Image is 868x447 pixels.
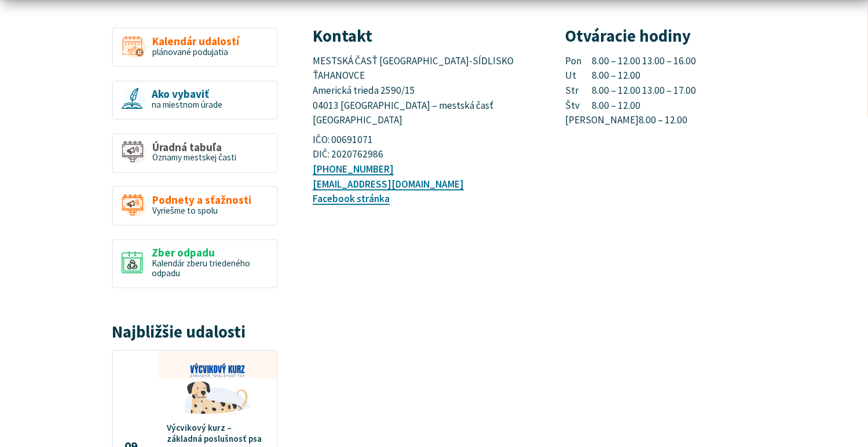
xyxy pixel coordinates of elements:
[167,423,268,444] h4: Výcvikový kurz – základná poslušnosť psa
[313,133,539,162] p: IČO: 00691071 DIČ: 2020762986
[112,239,278,288] a: Zber odpadu Kalendár zberu triedeného odpadu
[112,133,278,173] a: Úradná tabuľa Oznamy mestskej časti
[152,46,228,57] span: plánované podujatia
[313,54,515,127] span: MESTSKÁ ČASŤ [GEOGRAPHIC_DATA]-SÍDLISKO ŤAHANOVCE Americká trieda 2590/15 04013 [GEOGRAPHIC_DATA]...
[313,27,539,45] h3: Kontakt
[313,192,390,205] a: Facebook stránka
[566,27,792,45] h3: Otváracie hodiny
[313,163,394,175] a: [PHONE_NUMBER]
[152,141,236,153] span: Úradná tabuľa
[152,194,251,206] span: Podnety a sťažnosti
[152,35,239,47] span: Kalendár udalostí
[152,88,222,100] span: Ako vybaviť
[112,80,278,120] a: Ako vybaviť na miestnom úrade
[313,178,464,190] a: [EMAIL_ADDRESS][DOMAIN_NAME]
[566,83,592,98] span: Str
[566,54,792,128] p: 8.00 – 12.00 13.00 – 16.00 8.00 – 12.00 8.00 – 12.00 13.00 – 17.00 8.00 – 12.00 8.00 – 12.00
[566,54,592,69] span: Pon
[566,68,592,83] span: Ut
[112,186,278,226] a: Podnety a sťažnosti Vyriešme to spolu
[152,247,268,259] span: Zber odpadu
[566,98,592,113] span: Štv
[112,323,278,341] h3: Najbližšie udalosti
[566,113,639,128] span: [PERSON_NAME]
[152,152,236,163] span: Oznamy mestskej časti
[152,205,218,216] span: Vyriešme to spolu
[152,99,222,110] span: na miestnom úrade
[112,27,278,67] a: Kalendár udalostí plánované podujatia
[152,258,250,279] span: Kalendár zberu triedeného odpadu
